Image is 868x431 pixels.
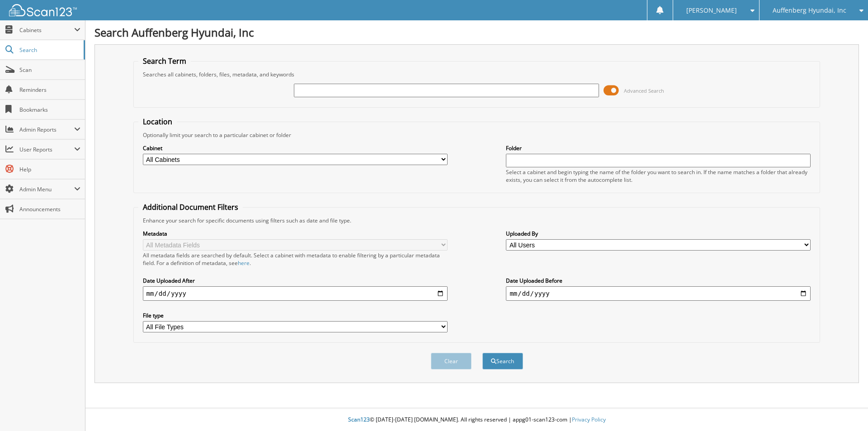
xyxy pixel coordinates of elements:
legend: Location [138,117,177,127]
img: scan123-logo-white.svg [9,4,77,16]
span: Reminders [19,86,80,94]
label: Date Uploaded After [143,277,448,284]
div: Optionally limit your search to a particular cabinet or folder [138,131,816,139]
label: Cabinet [143,144,448,152]
legend: Additional Document Filters [138,202,243,212]
input: start [143,286,448,301]
div: Enhance your search for specific documents using filters such as date and file type. [138,217,816,224]
span: Search [19,46,79,54]
span: Auffenberg Hyundai, Inc [773,8,846,13]
div: Searches all cabinets, folders, files, metadata, and keywords [138,71,816,78]
button: Clear [431,353,472,369]
span: Bookmarks [19,106,80,114]
span: [PERSON_NAME] [686,8,737,13]
span: Cabinets [19,26,74,34]
span: Announcements [19,205,80,213]
a: here [238,259,250,267]
div: All metadata fields are searched by default. Select a cabinet with metadata to enable filtering b... [143,251,448,267]
button: Search [482,353,523,369]
div: Select a cabinet and begin typing the name of the folder you want to search in. If the name match... [506,168,811,184]
span: Help [19,166,80,173]
label: Date Uploaded Before [506,277,811,284]
span: Advanced Search [624,87,664,94]
span: Scan [19,66,80,74]
label: Uploaded By [506,230,811,237]
span: Admin Menu [19,185,74,193]
span: Scan123 [348,416,370,423]
a: Privacy Policy [572,416,606,423]
span: Admin Reports [19,126,74,133]
legend: Search Term [138,56,191,66]
span: User Reports [19,146,74,153]
label: Folder [506,144,811,152]
div: © [DATE]-[DATE] [DOMAIN_NAME]. All rights reserved | appg01-scan123-com | [85,409,868,431]
label: Metadata [143,230,448,237]
label: File type [143,312,448,319]
iframe: Chat Widget [823,388,868,431]
input: end [506,286,811,301]
h1: Search Auffenberg Hyundai, Inc [94,25,859,40]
